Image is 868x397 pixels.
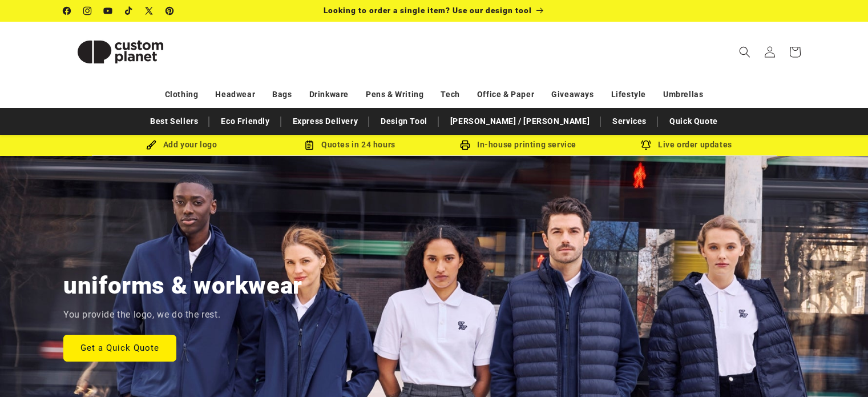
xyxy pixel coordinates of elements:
[641,140,651,150] img: Order updates
[304,140,314,150] img: Order Updates Icon
[287,111,364,131] a: Express Delivery
[441,85,459,105] a: Tech
[98,138,266,152] div: Add your logo
[309,85,349,105] a: Drinkware
[732,39,757,65] summary: Search
[603,138,771,152] div: Live order updates
[434,138,603,152] div: In-house printing service
[146,140,156,150] img: Brush Icon
[811,342,868,397] iframe: Chat Widget
[607,111,652,131] a: Services
[460,140,470,150] img: In-house printing
[215,111,275,131] a: Eco Friendly
[375,111,433,131] a: Design Tool
[324,6,532,15] span: Looking to order a single item? Use our design tool
[165,85,199,105] a: Clothing
[477,85,534,105] a: Office & Paper
[611,85,646,105] a: Lifestyle
[551,85,594,105] a: Giveaways
[144,111,204,131] a: Best Sellers
[663,85,703,105] a: Umbrellas
[272,85,292,105] a: Bags
[664,111,724,131] a: Quick Quote
[63,334,176,361] a: Get a Quick Quote
[366,85,423,105] a: Pens & Writing
[215,85,255,105] a: Headwear
[63,26,177,78] img: Custom Planet
[63,270,302,301] h2: uniforms & workwear
[59,22,181,82] a: Custom Planet
[63,307,220,323] p: You provide the logo, we do the rest.
[445,111,595,131] a: [PERSON_NAME] / [PERSON_NAME]
[266,138,434,152] div: Quotes in 24 hours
